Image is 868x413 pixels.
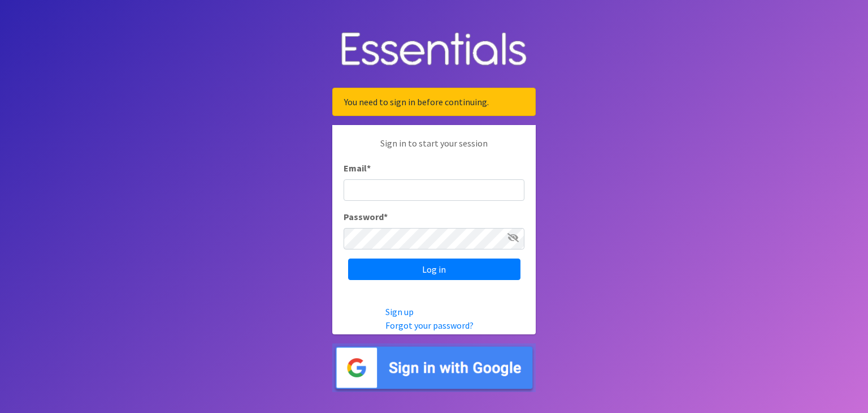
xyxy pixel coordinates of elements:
abbr: required [384,211,388,222]
abbr: required [367,162,371,174]
label: Password [344,210,388,223]
input: Log in [348,259,520,280]
div: You need to sign in before continuing. [332,88,536,116]
a: Forgot your password? [385,320,474,331]
label: Email [344,161,371,175]
a: Sign up [385,306,414,317]
img: Sign in with Google [332,343,536,393]
p: Sign in to start your session [344,136,524,161]
img: Human Essentials [332,21,536,79]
